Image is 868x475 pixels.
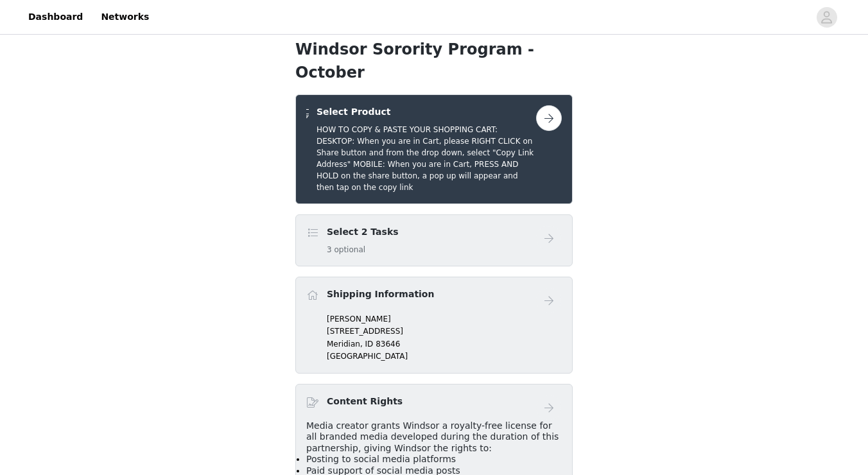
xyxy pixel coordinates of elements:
h5: 3 optional [327,244,399,255]
p: [GEOGRAPHIC_DATA] [327,350,562,362]
span: Meridian, [327,340,363,349]
div: avatar [820,7,833,28]
div: Select Product [295,94,573,204]
h4: Select 2 Tasks [327,225,399,239]
a: Dashboard [21,3,91,31]
div: Shipping Information [295,277,573,374]
h5: HOW TO COPY & PASTE YOUR SHOPPING CART: DESKTOP: When you are in Cart, please RIGHT CLICK on Shar... [317,124,536,193]
h4: Content Rights [327,395,403,408]
span: Media creator grants Windsor a royalty-free license for all branded media developed during the du... [306,420,559,453]
span: Posting to social media platforms [306,454,456,464]
div: Select 2 Tasks [295,214,573,266]
h4: Select Product [317,105,536,119]
h1: Windsor Sorority Program - October [295,38,573,84]
span: ID [365,340,374,349]
p: [STREET_ADDRESS] [327,325,562,337]
h4: Shipping Information [327,288,434,301]
a: Networks [93,3,157,31]
p: [PERSON_NAME] [327,313,562,325]
span: 83646 [376,340,400,349]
